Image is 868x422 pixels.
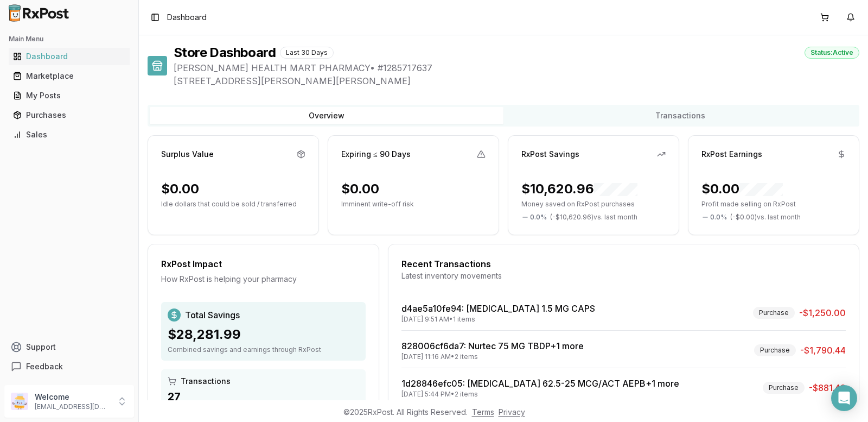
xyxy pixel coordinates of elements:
div: Purchase [763,382,805,394]
span: -$1,250.00 [799,306,846,319]
span: [STREET_ADDRESS][PERSON_NAME][PERSON_NAME] [174,74,859,87]
span: ( - $0.00 ) vs. last month [730,213,801,222]
div: How RxPost is helping your pharmacy [161,274,366,285]
button: Dashboard [4,48,134,65]
div: Purchase [753,307,795,319]
a: 828006cf6da7: Nurtec 75 MG TBDP+1 more [401,341,584,351]
span: Feedback [26,361,63,372]
div: Surplus Value [161,149,214,160]
button: My Posts [4,87,134,104]
div: [DATE] 9:51 AM • 1 items [401,315,595,324]
p: Imminent write-off risk [341,200,486,209]
a: Terms [472,407,494,417]
div: Last 30 Days [280,47,334,59]
img: User avatar [11,393,28,410]
span: -$1,790.44 [800,344,846,357]
nav: breadcrumb [167,12,207,23]
a: 1d28846efc05: [MEDICAL_DATA] 62.5-25 MCG/ACT AEPB+1 more [401,378,679,389]
a: d4ae5a10fe94: [MEDICAL_DATA] 1.5 MG CAPS [401,303,595,314]
div: RxPost Impact [161,257,366,270]
button: Support [4,337,134,357]
div: $0.00 [341,180,379,198]
img: RxPost Logo [4,4,74,22]
div: Sales [13,129,125,140]
div: RxPost Savings [521,149,579,160]
div: $0.00 [161,180,199,198]
div: Purchases [13,110,125,121]
span: [PERSON_NAME] HEALTH MART PHARMACY • # 1285717637 [174,61,859,74]
div: Expiring ≤ 90 Days [341,149,411,160]
a: Dashboard [9,47,130,66]
span: Dashboard [167,12,207,23]
a: Purchases [9,105,130,125]
a: Marketplace [9,66,130,86]
p: [EMAIL_ADDRESS][DOMAIN_NAME] [35,402,110,411]
button: Marketplace [4,67,134,85]
span: Total Savings [185,308,240,322]
div: $28,281.99 [168,326,359,343]
p: Welcome [35,392,110,402]
div: Marketplace [13,71,125,81]
div: Recent Transactions [401,257,846,270]
span: ( - $10,620.96 ) vs. last month [550,213,637,222]
a: Sales [9,125,130,144]
span: -$881.42 [809,381,846,394]
button: Feedback [4,357,134,376]
p: Money saved on RxPost purchases [521,200,666,209]
div: My Posts [13,90,125,101]
div: [DATE] 5:44 PM • 2 items [401,390,679,399]
div: [DATE] 11:16 AM • 2 items [401,352,584,361]
button: Transactions [503,107,857,124]
button: Overview [150,107,503,124]
h2: Main Menu [9,35,130,43]
button: Sales [4,126,134,143]
div: $0.00 [701,180,783,198]
button: Purchases [4,106,134,124]
div: Purchase [754,344,796,356]
div: $10,620.96 [521,180,637,198]
span: 0.0 % [530,213,547,222]
a: Privacy [499,407,525,417]
div: Dashboard [13,51,125,62]
span: 0.0 % [710,213,727,222]
div: RxPost Earnings [701,149,762,160]
div: 27 [168,389,359,404]
div: Combined savings and earnings through RxPost [168,345,359,354]
p: Profit made selling on RxPost [701,200,846,209]
div: Latest inventory movements [401,270,846,281]
h1: Store Dashboard [174,44,276,61]
span: Transactions [181,376,231,387]
div: Status: Active [805,47,859,59]
div: Open Intercom Messenger [831,385,857,411]
p: Idle dollars that could be sold / transferred [161,200,305,209]
a: My Posts [9,86,130,105]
